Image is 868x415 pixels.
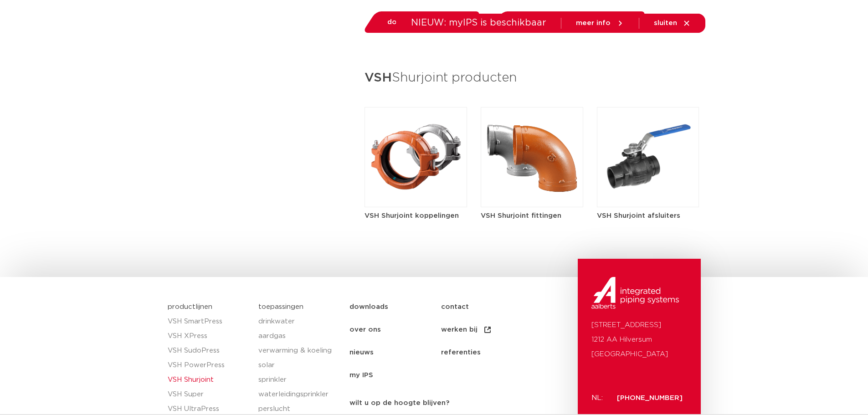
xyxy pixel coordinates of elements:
[258,358,340,373] a: solar
[258,373,340,387] a: sprinkler
[535,33,565,70] a: services
[349,341,441,364] a: nieuws
[168,329,250,343] a: VSH XPress
[168,314,250,329] a: VSH SmartPress
[591,318,687,362] p: [STREET_ADDRESS] 1212 AA Hilversum [GEOGRAPHIC_DATA]
[258,343,340,358] a: verwarming & koeling
[349,296,441,318] a: downloads
[168,387,250,402] a: VSH Super
[597,154,699,220] a: VSH Shurjoint afsluiters
[258,314,340,329] a: drinkwater
[576,19,624,27] a: meer info
[349,318,441,341] a: over ons
[310,33,347,70] a: producten
[258,329,340,343] a: aardgas
[597,211,699,220] h5: VSH Shurjoint afsluiters
[576,20,611,26] span: meer info
[168,358,250,373] a: VSH PowerPress
[441,296,533,318] a: contact
[365,211,467,220] h5: VSH Shurjoint koppelingen
[258,387,340,402] a: waterleidingsprinkler
[310,33,614,70] nav: Menu
[478,33,517,70] a: downloads
[591,391,606,405] p: NL:
[349,400,449,406] strong: wilt u op de hoogte blijven?
[412,33,460,70] a: toepassingen
[654,19,691,27] a: sluiten
[365,33,394,70] a: markten
[168,373,250,387] a: VSH Shurjoint
[654,20,677,26] span: sluiten
[411,18,546,27] span: NIEUW: myIPS is beschikbaar
[481,211,583,220] h5: VSH Shurjoint fittingen
[441,318,533,341] a: werken bij
[168,303,212,310] a: productlijnen
[349,364,441,387] a: my IPS
[365,154,467,220] a: VSH Shurjoint koppelingen
[481,154,583,220] a: VSH Shurjoint fittingen
[258,303,303,310] a: toepassingen
[349,296,573,387] nav: Menu
[583,33,614,70] a: over ons
[365,72,392,84] strong: VSH
[168,343,250,358] a: VSH SudoPress
[441,341,533,364] a: referenties
[365,67,699,89] h3: Shurjoint producten
[617,395,683,401] a: [PHONE_NUMBER]
[660,33,669,70] div: my IPS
